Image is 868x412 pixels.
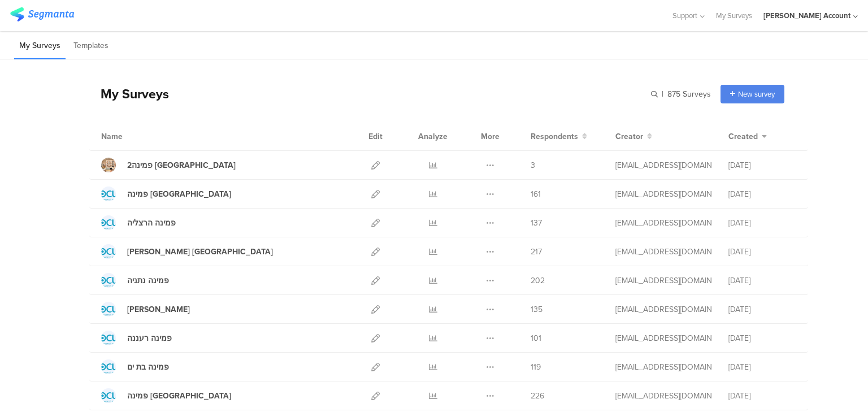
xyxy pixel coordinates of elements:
a: פמינה [GEOGRAPHIC_DATA] [101,187,231,201]
div: פמינה נתניה [127,275,169,287]
a: פמינה הרצליה [101,215,176,230]
span: 875 Surveys [667,88,711,100]
span: | [660,88,665,100]
div: odelya@ifocus-r.com [615,246,711,258]
span: Respondents [531,131,578,142]
a: פמינה נתניה [101,273,169,288]
a: פמינה רעננה [101,331,172,345]
span: Created [728,131,758,142]
div: [DATE] [728,275,796,287]
a: פמינה בת ים [101,359,169,374]
span: 101 [531,332,541,344]
a: [PERSON_NAME] [101,302,190,316]
button: Respondents [531,131,587,142]
span: 135 [531,303,542,315]
div: [DATE] [728,217,796,229]
a: 2פמינה [GEOGRAPHIC_DATA] [101,158,236,172]
div: odelya@ifocus-r.com [615,303,711,315]
div: odelya@ifocus-r.com [615,332,711,344]
span: 3 [531,159,535,171]
div: פמינה בת ים [127,361,169,373]
div: odelya@ifocus-r.com [615,217,711,229]
span: 202 [531,275,545,287]
button: Created [728,131,767,142]
div: Analyze [416,122,450,150]
li: Templates [68,33,114,59]
div: [DATE] [728,246,796,258]
span: Creator [615,131,643,142]
div: odelya@ifocus-r.com [615,188,711,200]
div: פמינה אשקלון [127,303,190,315]
div: 2פמינה פתח תקווה [127,159,236,171]
div: [DATE] [728,188,796,200]
span: New survey [738,89,775,99]
div: [PERSON_NAME] Account [763,10,850,21]
div: פמינה הרצליה [127,217,176,229]
a: [PERSON_NAME] [GEOGRAPHIC_DATA] [101,244,273,259]
span: 119 [531,361,541,373]
div: odelya@ifocus-r.com [615,159,711,171]
button: Creator [615,131,652,142]
div: odelya@ifocus-r.com [615,361,711,373]
a: פמינה [GEOGRAPHIC_DATA] [101,388,231,403]
span: Support [672,10,697,21]
div: פמינה רעננה [127,332,172,344]
span: 137 [531,217,542,229]
div: More [478,122,502,150]
div: Edit [363,122,388,150]
img: segmanta logo [10,7,74,21]
div: [DATE] [728,332,796,344]
li: My Surveys [14,33,66,59]
div: [DATE] [728,361,796,373]
span: 217 [531,246,542,258]
div: פמינה פתח תקווה [127,390,231,402]
div: [DATE] [728,159,796,171]
div: My Surveys [89,84,169,103]
div: [DATE] [728,303,796,315]
div: odelya@ifocus-r.com [615,390,711,402]
span: 226 [531,390,544,402]
div: odelya@ifocus-r.com [615,275,711,287]
div: Name [101,131,169,142]
div: [DATE] [728,390,796,402]
div: פמינה גרנד קניון חיפה [127,246,273,258]
div: פמינה אשדוד [127,188,231,200]
span: 161 [531,188,541,200]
